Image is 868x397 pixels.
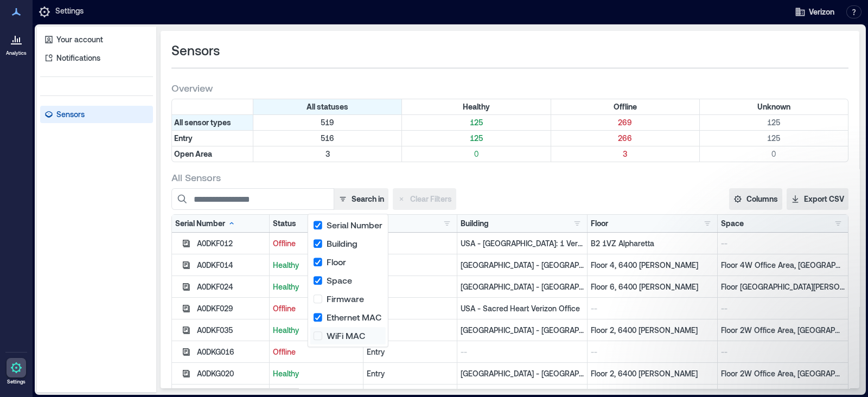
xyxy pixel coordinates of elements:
[256,149,399,159] p: 3
[6,50,27,56] p: Analytics
[461,238,584,249] p: USA - [GEOGRAPHIC_DATA]: 1 Verizon Pl
[55,5,84,18] p: Settings
[273,368,360,379] p: Healthy
[721,281,845,292] p: Floor [GEOGRAPHIC_DATA][PERSON_NAME]
[591,260,714,271] p: Floor 4, 6400 [PERSON_NAME]
[3,26,30,60] a: Analytics
[393,188,456,210] button: Clear Filters
[591,303,714,314] p: --
[591,347,714,357] p: --
[40,31,153,48] a: Your account
[402,99,551,114] div: Filter by Status: Healthy
[702,133,846,144] p: 125
[553,133,697,144] p: 266
[197,347,266,357] div: A0DKG016
[404,149,548,159] p: 0
[253,99,402,114] div: All statuses
[40,49,153,67] a: Notifications
[3,355,29,388] a: Settings
[40,106,153,123] a: Sensors
[404,117,548,128] p: 125
[700,99,848,114] div: Filter by Status: Unknown
[197,281,266,292] div: A0DKF024
[591,238,714,249] p: B2 1VZ Alpharetta
[551,99,700,114] div: Filter by Status: Offline
[256,117,399,128] p: 519
[461,347,584,357] p: --
[334,188,388,210] button: Search in
[702,117,846,128] p: 125
[7,379,25,385] p: Settings
[787,188,848,210] button: Export CSV
[402,146,551,162] div: Filter by Type: Open Area & Status: Healthy (0 sensors)
[256,133,399,144] p: 516
[367,325,454,336] div: Entry
[700,146,848,162] div: Filter by Type: Open Area & Status: Unknown (0 sensors)
[461,325,584,336] p: [GEOGRAPHIC_DATA] - [GEOGRAPHIC_DATA], [GEOGRAPHIC_DATA]: [STREET_ADDRESS]
[172,146,253,162] div: Filter by Type: Open Area
[792,3,838,21] button: Verizon
[461,368,584,379] p: [GEOGRAPHIC_DATA] - [GEOGRAPHIC_DATA], [GEOGRAPHIC_DATA]: [STREET_ADDRESS]
[591,218,608,229] div: Floor
[404,133,548,144] p: 125
[551,131,700,146] div: Filter by Type: Entry & Status: Offline
[197,325,266,336] div: A0DKF035
[56,34,103,45] p: Your account
[402,131,551,146] div: Filter by Type: Entry & Status: Healthy
[197,260,266,271] div: A0DKF014
[553,117,697,128] p: 269
[197,303,266,314] div: A0DKF029
[591,281,714,292] p: Floor 6, 6400 [PERSON_NAME]
[172,115,253,130] div: All sensor types
[367,347,454,357] div: Entry
[172,131,253,146] div: Filter by Type: Entry
[273,325,360,336] p: Healthy
[591,368,714,379] p: Floor 2, 6400 [PERSON_NAME]
[273,303,360,314] p: Offline
[367,281,454,292] div: Entry
[367,368,454,379] div: Entry
[721,238,845,249] p: --
[702,149,846,159] p: 0
[553,149,697,159] p: 3
[171,171,221,184] span: All Sensors
[171,81,213,94] span: Overview
[56,53,100,63] p: Notifications
[721,325,845,336] p: Floor 2W Office Area, [GEOGRAPHIC_DATA][PERSON_NAME]
[721,260,845,271] p: Floor 4W Office Area, [GEOGRAPHIC_DATA][PERSON_NAME]
[461,303,584,314] p: USA - Sacred Heart Verizon Office
[809,7,834,17] span: Verizon
[273,347,360,357] p: Offline
[461,260,584,271] p: [GEOGRAPHIC_DATA] - [GEOGRAPHIC_DATA], [GEOGRAPHIC_DATA]: [STREET_ADDRESS]
[721,218,744,229] div: Space
[700,131,848,146] div: Filter by Type: Entry & Status: Unknown
[367,303,454,314] div: Entry
[273,238,360,249] p: Offline
[56,109,85,120] p: Sensors
[171,42,220,59] span: Sensors
[729,188,782,210] button: Columns
[367,260,454,271] div: Entry
[721,368,845,379] p: Floor 2W Office Area, [GEOGRAPHIC_DATA][PERSON_NAME]
[461,281,584,292] p: [GEOGRAPHIC_DATA] - [GEOGRAPHIC_DATA], [GEOGRAPHIC_DATA]: [STREET_ADDRESS]
[273,281,360,292] p: Healthy
[721,347,845,357] p: --
[273,218,296,229] div: Status
[175,218,236,229] div: Serial Number
[273,260,360,271] p: Healthy
[197,368,266,379] div: A0DKG020
[591,325,714,336] p: Floor 2, 6400 [PERSON_NAME]
[721,303,845,314] p: --
[367,238,454,249] div: Entry
[197,238,266,249] div: A0DKF012
[551,146,700,162] div: Filter by Type: Open Area & Status: Offline
[461,218,489,229] div: Building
